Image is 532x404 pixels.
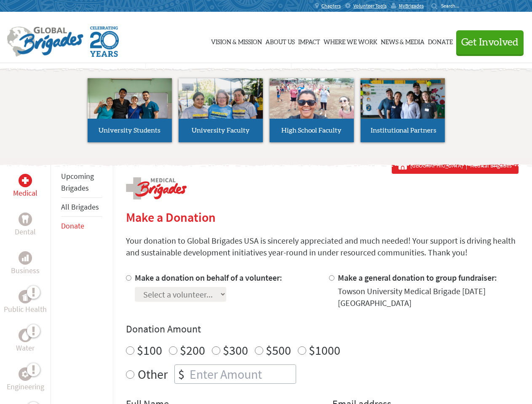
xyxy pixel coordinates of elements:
img: Global Brigades Celebrating 20 Years [90,27,119,57]
label: Other [138,364,168,384]
span: Get Involved [461,37,519,48]
span: Institutional Partners [371,127,436,134]
a: News & Media [381,20,425,62]
span: High School Faculty [281,127,342,134]
p: Engineering [7,381,44,393]
img: menu_brigades_submenu_1.jpg [88,78,172,134]
h4: Donation Amount [126,322,519,336]
p: Your donation to Global Brigades USA is sincerely appreciated and much needed! Your support is dr... [126,235,519,258]
span: MyBrigades [399,3,424,9]
p: Dental [15,226,36,238]
p: Business [11,265,40,276]
input: Enter Amount [188,365,296,383]
img: Global Brigades Logo [7,27,83,57]
img: menu_brigades_submenu_2.jpg [179,78,263,135]
img: logo-medical.png [126,177,187,199]
div: $ [175,365,188,383]
a: Institutional Partners [361,78,445,142]
label: $200 [180,342,205,358]
a: Public HealthPublic Health [4,290,47,315]
div: Dental [19,213,32,226]
a: BusinessBusiness [11,251,40,276]
p: Public Health [4,303,47,315]
label: Make a donation on behalf of a volunteer: [135,272,282,283]
p: Water [16,342,35,354]
li: Donate [61,217,102,235]
label: Make a general donation to group fundraiser: [338,272,497,283]
a: EngineeringEngineering [7,367,44,393]
a: DentalDental [15,213,36,238]
a: Upcoming Brigades [61,171,94,193]
img: Business [22,255,29,261]
label: $300 [223,342,248,358]
a: All Brigades [61,202,99,212]
img: Medical [22,177,29,184]
a: About Us [265,20,295,62]
div: Towson University Medical Brigade [DATE] [GEOGRAPHIC_DATA] [338,285,519,309]
a: Where We Work [323,20,377,62]
div: Engineering [19,367,32,381]
a: Impact [298,20,320,62]
a: University Students [88,78,172,142]
a: WaterWater [16,329,35,354]
label: $100 [137,342,162,358]
div: Business [19,251,32,265]
img: menu_brigades_submenu_3.jpg [270,78,354,119]
a: Vision & Mission [211,20,262,62]
div: Water [19,329,32,342]
img: menu_brigades_submenu_4.jpg [361,78,445,134]
label: $1000 [309,342,340,358]
a: MedicalMedical [13,174,37,199]
span: University Faculty [192,127,250,134]
div: Public Health [19,290,32,303]
li: All Brigades [61,198,102,217]
p: Medical [13,187,37,199]
span: Volunteer Tools [353,3,387,9]
img: Water [22,330,29,340]
li: Upcoming Brigades [61,167,102,198]
h2: Make a Donation [126,210,519,225]
a: Donate [428,20,453,62]
input: Search... [441,3,465,9]
a: University Faculty [179,78,263,142]
span: University Students [99,127,160,134]
img: Dental [22,215,29,223]
div: Medical [19,174,32,187]
img: Public Health [22,292,29,301]
img: Engineering [22,371,29,377]
span: Chapters [321,3,341,9]
a: High School Faculty [270,78,354,142]
button: Get Involved [456,30,524,54]
label: $500 [266,342,291,358]
a: Donate [61,221,84,231]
